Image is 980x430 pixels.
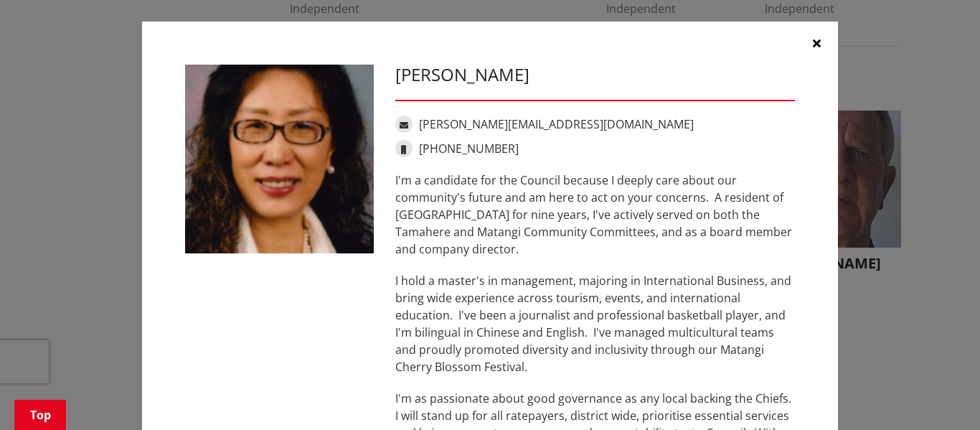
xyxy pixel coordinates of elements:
[14,400,66,430] a: Top
[419,141,519,156] a: [PHONE_NUMBER]
[395,172,795,258] p: I'm a candidate for the Council because I deeply care about our community's future and am here to...
[419,116,694,132] a: [PERSON_NAME][EMAIL_ADDRESS][DOMAIN_NAME]
[914,370,966,421] iframe: Messenger Launcher
[185,65,374,253] img: WO-W-TW__CAO-OULTON_A__x5kpv
[395,65,795,85] h3: [PERSON_NAME]
[395,272,795,375] p: I hold a master's in management, majoring in International Business, and bring wide experience ac...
